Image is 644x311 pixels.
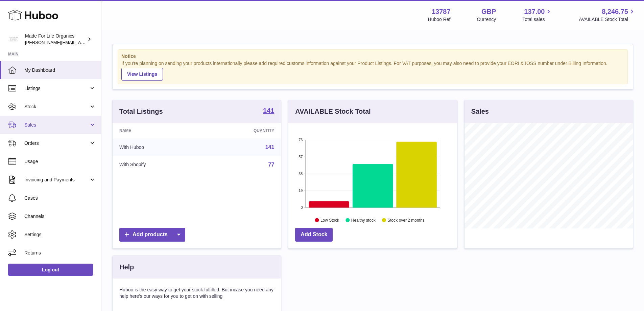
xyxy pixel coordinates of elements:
[119,287,274,299] p: Huboo is the easy way to get your stock fulfilled. But incase you need any help here's our ways f...
[113,138,204,156] td: With Huboo
[579,7,636,23] a: 8,246.75 AVAILABLE Stock Total
[299,188,303,193] text: 19
[121,60,624,81] div: If you're planning on sending your products internationally please add required customs informati...
[25,40,172,45] span: [PERSON_NAME][EMAIL_ADDRESS][PERSON_NAME][DOMAIN_NAME]
[121,53,624,60] strong: Notice
[301,205,303,209] text: 0
[299,155,303,159] text: 57
[24,158,96,165] span: Usage
[119,263,134,272] h3: Help
[602,7,628,16] span: 8,246.75
[263,107,274,114] strong: 141
[119,107,163,116] h3: Total Listings
[8,34,18,44] img: geoff.winwood@madeforlifeorganics.com
[24,213,96,220] span: Channels
[8,264,93,276] a: Log out
[477,16,496,23] div: Currency
[471,107,489,116] h3: Sales
[121,68,163,81] a: View Listings
[320,218,339,222] text: Low Stock
[24,177,89,183] span: Invoicing and Payments
[428,16,451,23] div: Huboo Ref
[295,228,333,242] a: Add Stock
[268,162,275,168] a: 77
[24,104,89,110] span: Stock
[388,218,425,222] text: Stock over 2 months
[24,250,96,256] span: Returns
[25,33,86,46] div: Made For Life Organics
[24,122,89,128] span: Sales
[24,67,96,73] span: My Dashboard
[299,172,303,176] text: 38
[113,123,204,138] th: Name
[204,123,281,138] th: Quantity
[263,107,274,115] a: 141
[24,195,96,201] span: Cases
[265,144,275,150] a: 141
[24,85,89,92] span: Listings
[432,7,451,16] strong: 13787
[24,140,89,147] span: Orders
[24,231,96,238] span: Settings
[522,16,552,23] span: Total sales
[481,7,496,16] strong: GBP
[113,156,204,174] td: With Shopify
[579,16,636,23] span: AVAILABLE Stock Total
[522,7,552,23] a: 137.00 Total sales
[524,7,545,16] span: 137.00
[299,138,303,142] text: 76
[119,228,185,242] a: Add products
[295,107,371,116] h3: AVAILABLE Stock Total
[351,218,376,222] text: Healthy stock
